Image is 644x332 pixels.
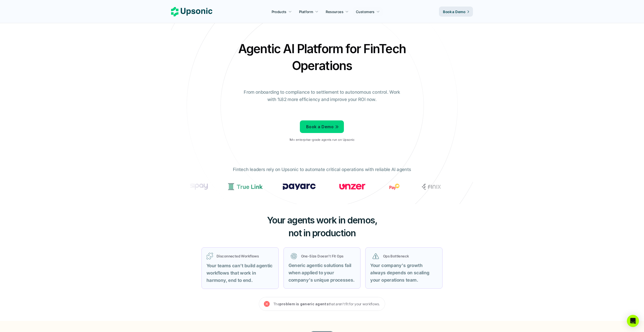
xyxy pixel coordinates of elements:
a: Book a Demo [439,7,473,17]
p: Disconnected Workflows [217,253,274,259]
p: Products [272,9,287,14]
p: Platform [299,9,313,14]
strong: problem is generic agents [279,302,329,306]
p: Ops Bottleneck [383,253,435,259]
p: Customers [356,9,375,14]
p: From onboarding to compliance to settlement to autonomous control. Work with %82 more efficiency ... [240,89,404,103]
span: Your agents work in demos, [267,215,377,226]
a: Products [269,7,295,16]
p: Book a Demo [306,123,334,130]
strong: Your company's growth always depends on scaling your operations team. [370,263,430,283]
p: 1M+ enterprise-grade agents run on Upsonic [289,138,354,142]
p: Book a Demo [443,9,465,14]
p: Resources [326,9,343,14]
span: not in production [289,227,356,239]
strong: Your teams can’t build agentic workflows that work in harmony, end to end. [207,263,274,283]
div: Open Intercom Messenger [627,315,639,327]
h2: Agentic AI Platform for FinTech Operations [234,40,410,74]
a: Book a Demo [300,120,344,133]
p: One-Size Doesn’t Fit Ops [301,253,353,259]
strong: Generic agentic solutions fail when applied to your company’s unique processes. [289,263,355,283]
p: Fintech leaders rely on Upsonic to automate critical operations with reliable AI agents [233,166,411,173]
p: The that aren’t fit for your workflows. [273,301,380,307]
